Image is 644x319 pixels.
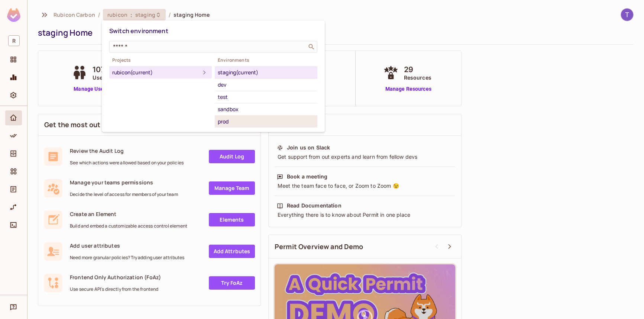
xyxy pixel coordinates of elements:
[109,27,168,35] span: Switch environment
[218,80,314,89] div: dev
[218,93,314,101] div: test
[218,117,314,126] div: prod
[218,68,314,77] div: staging (current)
[215,57,317,63] span: Environments
[109,57,212,63] span: Projects
[218,105,314,114] div: sandbox
[112,68,200,77] div: rubicon (current)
